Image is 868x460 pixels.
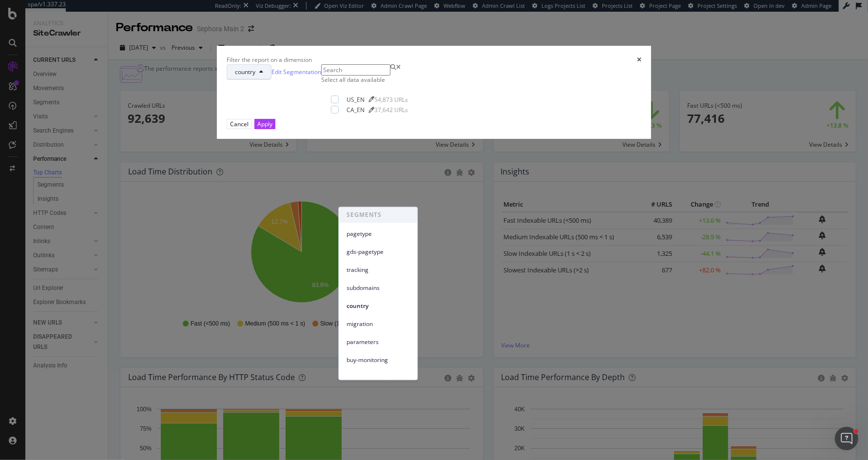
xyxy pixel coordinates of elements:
[347,106,365,114] div: CA_EN
[230,120,249,128] div: Cancel
[347,284,409,292] span: subdomains
[321,64,390,76] input: Search
[835,427,858,450] iframe: Intercom live chat
[347,230,409,238] span: pagetype
[254,119,275,129] button: Apply
[347,302,409,310] span: country
[347,374,409,383] span: pagetype_granular
[271,67,321,77] a: Edit Segmentation
[347,338,409,346] span: parameters
[347,356,409,364] span: buy-monitoring
[637,56,641,64] div: times
[347,248,409,256] span: gds-pagetype
[321,76,418,84] div: Select all data available
[227,56,312,64] div: Filter the report on a dimension
[227,64,271,80] button: country
[347,320,409,328] span: migration
[217,46,651,139] div: modal
[339,207,417,223] span: SEGMENTS
[347,266,409,274] span: tracking
[374,96,408,104] div: 54,873 URLs
[235,68,255,76] span: country
[374,106,408,114] div: 37,642 URLs
[227,119,252,129] button: Cancel
[257,120,272,128] div: Apply
[347,96,365,104] div: US_EN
